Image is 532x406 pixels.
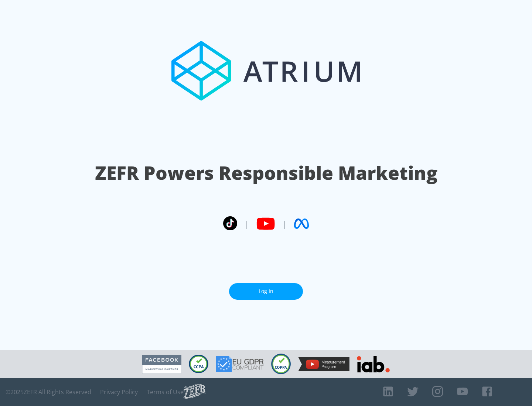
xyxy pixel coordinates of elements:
span: © 2025 ZEFR All Rights Reserved [6,388,91,396]
img: Facebook Marketing Partner [142,355,181,374]
span: | [282,218,287,229]
h1: ZEFR Powers Responsible Marketing [95,160,437,186]
img: IAB [357,356,390,372]
a: Privacy Policy [100,388,138,396]
img: YouTube Measurement Program [298,357,349,371]
img: GDPR Compliant [216,356,264,372]
a: Log In [229,283,303,300]
img: CCPA Compliant [189,355,208,373]
img: COPPA Compliant [271,354,291,374]
span: | [245,218,249,229]
a: Terms of Use [147,388,184,396]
